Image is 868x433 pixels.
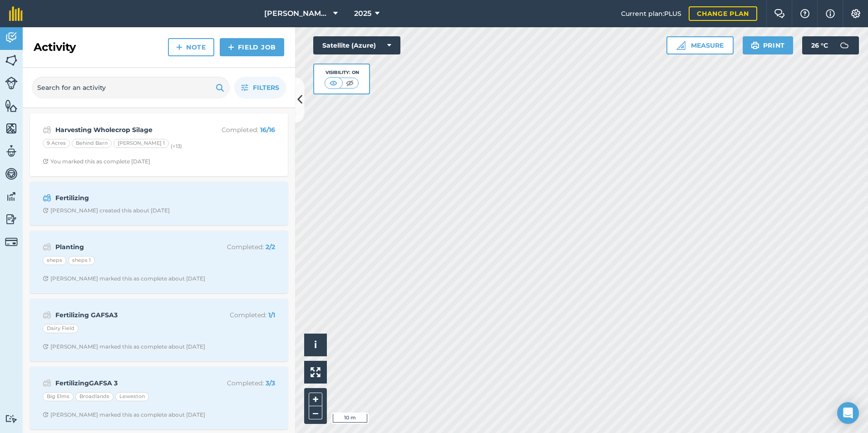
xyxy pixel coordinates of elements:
[43,276,49,281] img: Clock with arrow pointing clockwise
[43,324,79,333] div: Dairy Field
[115,392,149,401] div: Leweston
[35,187,282,220] a: FertilizingClock with arrow pointing clockwise[PERSON_NAME] created this about [DATE]
[43,411,205,418] div: [PERSON_NAME] marked this as complete about [DATE]
[43,207,170,214] div: [PERSON_NAME] created this about [DATE]
[203,378,275,388] p: Completed :
[35,304,282,356] a: Fertilizing GAFSA3Completed: 1/1Dairy FieldClock with arrow pointing clockwise[PERSON_NAME] marke...
[35,372,282,424] a: FertilizingGAFSA 3Completed: 3/3Big ElmsBroadlandsLewestonClock with arrow pointing clockwise[PER...
[171,143,182,149] small: (+ 13 )
[774,9,785,18] img: Two speech bubbles overlapping with the left bubble in the forefront
[43,392,74,401] div: Big Elms
[203,242,275,252] p: Completed :
[43,256,66,265] div: sheps
[34,40,76,54] h2: Activity
[5,167,18,181] img: svg+xml;base64,PD94bWwgdmVyc2lvbj0iMS4wIiBlbmNvZGluZz0idXRmLTgiPz4KPCEtLSBHZW5lcmF0b3I6IEFkb2JlIE...
[621,9,681,19] span: Current plan : PLUS
[268,311,275,319] strong: 1 / 1
[676,41,686,50] img: Ruler icon
[5,212,18,226] img: svg+xml;base64,PD94bWwgdmVyc2lvbj0iMS4wIiBlbmNvZGluZz0idXRmLTgiPz4KPCEtLSBHZW5lcmF0b3I6IEFkb2JlIE...
[835,36,853,54] img: svg+xml;base64,PD94bWwgdmVyc2lvbj0iMS4wIiBlbmNvZGluZz0idXRmLTgiPz4KPCEtLSBHZW5lcmF0b3I6IEFkb2JlIE...
[43,139,70,148] div: 9 Acres
[216,82,224,93] img: svg+xml;base64,PHN2ZyB4bWxucz0iaHR0cDovL3d3dy53My5vcmcvMjAwMC9zdmciIHdpZHRoPSIxOSIgaGVpZ2h0PSIyNC...
[309,393,322,406] button: +
[5,190,18,203] img: svg+xml;base64,PD94bWwgdmVyc2lvbj0iMS4wIiBlbmNvZGluZz0idXRmLTgiPz4KPCEtLSBHZW5lcmF0b3I6IEFkb2JlIE...
[689,6,757,21] a: Change plan
[55,242,199,252] strong: Planting
[168,38,214,56] a: Note
[43,378,51,389] img: svg+xml;base64,PD94bWwgdmVyc2lvbj0iMS4wIiBlbmNvZGluZz0idXRmLTgiPz4KPCEtLSBHZW5lcmF0b3I6IEFkb2JlIE...
[43,192,51,203] img: svg+xml;base64,PD94bWwgdmVyc2lvbj0iMS4wIiBlbmNvZGluZz0idXRmLTgiPz4KPCEtLSBHZW5lcmF0b3I6IEFkb2JlIE...
[43,412,49,418] img: Clock with arrow pointing clockwise
[328,79,339,88] img: svg+xml;base64,PHN2ZyB4bWxucz0iaHR0cDovL3d3dy53My5vcmcvMjAwMC9zdmciIHdpZHRoPSI1MCIgaGVpZ2h0PSI0MC...
[325,69,359,76] div: Visibility: On
[5,54,18,67] img: svg+xml;base64,PHN2ZyB4bWxucz0iaHR0cDovL3d3dy53My5vcmcvMjAwMC9zdmciIHdpZHRoPSI1NiIgaGVpZ2h0PSI2MC...
[309,406,322,419] button: –
[55,310,199,320] strong: Fertilizing GAFSA3
[266,379,275,387] strong: 3 / 3
[304,334,327,356] button: i
[32,77,230,98] input: Search for an activity
[43,343,205,350] div: [PERSON_NAME] marked this as complete about [DATE]
[43,158,49,164] img: Clock with arrow pointing clockwise
[68,256,95,265] div: sheps 1
[751,40,759,51] img: svg+xml;base64,PHN2ZyB4bWxucz0iaHR0cDovL3d3dy53My5vcmcvMjAwMC9zdmciIHdpZHRoPSIxOSIgaGVpZ2h0PSIyNC...
[35,236,282,288] a: PlantingCompleted: 2/2shepssheps 1Clock with arrow pointing clockwise[PERSON_NAME] marked this as...
[266,243,275,251] strong: 2 / 2
[799,9,810,18] img: A question mark icon
[75,392,113,401] div: Broadlands
[203,310,275,320] p: Completed :
[354,8,371,19] span: 2025
[826,8,835,19] img: svg+xml;base64,PHN2ZyB4bWxucz0iaHR0cDovL3d3dy53My5vcmcvMjAwMC9zdmciIHdpZHRoPSIxNyIgaGVpZ2h0PSIxNy...
[5,31,18,44] img: svg+xml;base64,PD94bWwgdmVyc2lvbj0iMS4wIiBlbmNvZGluZz0idXRmLTgiPz4KPCEtLSBHZW5lcmF0b3I6IEFkb2JlIE...
[260,126,275,134] strong: 16 / 16
[55,378,199,388] strong: FertilizingGAFSA 3
[220,38,284,56] a: Field Job
[43,275,205,282] div: [PERSON_NAME] marked this as complete about [DATE]
[5,99,18,113] img: svg+xml;base64,PHN2ZyB4bWxucz0iaHR0cDovL3d3dy53My5vcmcvMjAwMC9zdmciIHdpZHRoPSI1NiIgaGVpZ2h0PSI2MC...
[5,122,18,135] img: svg+xml;base64,PHN2ZyB4bWxucz0iaHR0cDovL3d3dy53My5vcmcvMjAwMC9zdmciIHdpZHRoPSI1NiIgaGVpZ2h0PSI2MC...
[313,36,400,54] button: Satellite (Azure)
[203,125,275,135] p: Completed :
[311,367,321,377] img: Four arrows, one pointing top left, one top right, one bottom right and the last bottom left
[113,139,169,148] div: [PERSON_NAME] 1
[55,125,199,135] strong: Harvesting Wholecrop Silage
[314,339,317,350] span: i
[811,36,828,54] span: 26 ° C
[43,207,49,213] img: Clock with arrow pointing clockwise
[228,42,234,53] img: svg+xml;base64,PHN2ZyB4bWxucz0iaHR0cDovL3d3dy53My5vcmcvMjAwMC9zdmciIHdpZHRoPSIxNCIgaGVpZ2h0PSIyNC...
[666,36,734,54] button: Measure
[837,402,859,424] div: Open Intercom Messenger
[234,77,286,98] button: Filters
[9,6,23,21] img: fieldmargin Logo
[264,8,330,19] span: [PERSON_NAME] LTD
[43,241,51,252] img: svg+xml;base64,PD94bWwgdmVyc2lvbj0iMS4wIiBlbmNvZGluZz0idXRmLTgiPz4KPCEtLSBHZW5lcmF0b3I6IEFkb2JlIE...
[55,193,199,203] strong: Fertilizing
[850,9,861,18] img: A cog icon
[35,119,282,171] a: Harvesting Wholecrop SilageCompleted: 16/169 AcresBehind Barn[PERSON_NAME] 1(+13)Clock with arrow...
[5,144,18,158] img: svg+xml;base64,PD94bWwgdmVyc2lvbj0iMS4wIiBlbmNvZGluZz0idXRmLTgiPz4KPCEtLSBHZW5lcmF0b3I6IEFkb2JlIE...
[43,124,51,135] img: svg+xml;base64,PD94bWwgdmVyc2lvbj0iMS4wIiBlbmNvZGluZz0idXRmLTgiPz4KPCEtLSBHZW5lcmF0b3I6IEFkb2JlIE...
[344,79,355,88] img: svg+xml;base64,PHN2ZyB4bWxucz0iaHR0cDovL3d3dy53My5vcmcvMjAwMC9zdmciIHdpZHRoPSI1MCIgaGVpZ2h0PSI0MC...
[5,236,18,248] img: svg+xml;base64,PD94bWwgdmVyc2lvbj0iMS4wIiBlbmNvZGluZz0idXRmLTgiPz4KPCEtLSBHZW5lcmF0b3I6IEFkb2JlIE...
[802,36,859,54] button: 26 °C
[43,344,49,349] img: Clock with arrow pointing clockwise
[5,414,18,423] img: svg+xml;base64,PD94bWwgdmVyc2lvbj0iMS4wIiBlbmNvZGluZz0idXRmLTgiPz4KPCEtLSBHZW5lcmF0b3I6IEFkb2JlIE...
[5,77,18,89] img: svg+xml;base64,PD94bWwgdmVyc2lvbj0iMS4wIiBlbmNvZGluZz0idXRmLTgiPz4KPCEtLSBHZW5lcmF0b3I6IEFkb2JlIE...
[176,42,182,53] img: svg+xml;base64,PHN2ZyB4bWxucz0iaHR0cDovL3d3dy53My5vcmcvMjAwMC9zdmciIHdpZHRoPSIxNCIgaGVpZ2h0PSIyNC...
[43,310,51,320] img: svg+xml;base64,PD94bWwgdmVyc2lvbj0iMS4wIiBlbmNvZGluZz0idXRmLTgiPz4KPCEtLSBHZW5lcmF0b3I6IEFkb2JlIE...
[72,139,112,148] div: Behind Barn
[43,158,150,165] div: You marked this as complete [DATE]
[253,83,279,93] span: Filters
[743,36,794,54] button: Print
